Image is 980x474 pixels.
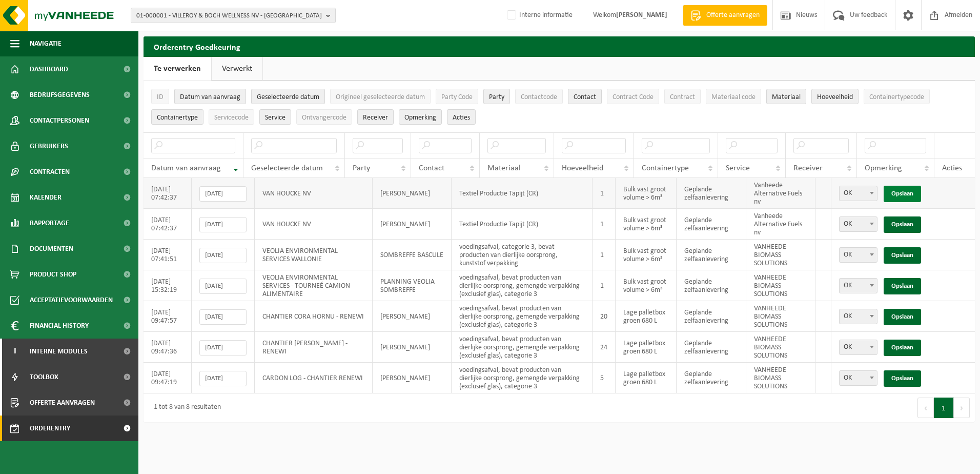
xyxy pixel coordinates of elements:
[746,209,815,240] td: Vanheede Alternative Fuels nv
[864,89,930,104] button: ContainertypecodeContainertypecode: Activate to sort
[677,363,746,393] td: Geplande zelfaanlevering
[616,11,667,19] strong: [PERSON_NAME]
[257,93,319,101] span: Geselecteerde datum
[840,248,877,262] span: OK
[677,240,746,270] td: Geplande zelfaanlevering
[259,109,291,125] button: ServiceService: Activate to sort
[593,301,616,332] td: 20
[839,370,877,386] span: OK
[151,109,203,125] button: ContainertypeContainertype: Activate to sort
[144,270,192,301] td: [DATE] 15:32:19
[149,399,221,417] div: 1 tot 8 van 8 resultaten
[30,185,62,210] span: Kalender
[884,247,921,264] a: Opslaan
[884,186,921,202] a: Opslaan
[593,363,616,393] td: 5
[839,309,877,324] span: OK
[616,301,677,332] td: Lage palletbox groen 680 L
[180,93,240,101] span: Datum van aanvraag
[144,240,192,270] td: [DATE] 07:41:51
[746,270,815,301] td: VANHEEDE BIOMASS SOLUTIONS
[612,93,654,101] span: Contract Code
[131,8,336,23] button: 01-000001 - VILLEROY & BOCH WELLNESS NV - [GEOGRAPHIC_DATA]
[157,93,164,101] span: ID
[746,178,815,209] td: Vanheede Alternative Fuels nv
[373,240,452,270] td: SOMBREFFE BASCULE
[144,209,192,240] td: [DATE] 07:42:37
[917,398,934,418] button: Previous
[157,114,198,122] span: Containertype
[839,216,877,232] span: OK
[811,89,859,104] button: HoeveelheidHoeveelheid: Activate to sort
[839,278,877,293] span: OK
[487,164,521,172] span: Materiaal
[255,332,373,363] td: CHANTIER [PERSON_NAME] - RENEWI
[373,270,452,301] td: PLANNING VEOLIA SOMBREFFE
[706,89,761,104] button: Materiaal codeMateriaal code: Activate to sort
[452,270,593,301] td: voedingsafval, bevat producten van dierlijke oorsprong, gemengde verpakking (exclusief glas), cat...
[136,8,322,24] span: 01-000001 - VILLEROY & BOCH WELLNESS NV - [GEOGRAPHIC_DATA]
[683,5,767,26] a: Offerte aanvragen
[839,247,877,263] span: OK
[793,164,823,172] span: Receiver
[265,114,285,122] span: Service
[616,270,677,301] td: Bulk vast groot volume > 6m³
[483,89,510,104] button: PartyParty: Activate to sort
[255,209,373,240] td: VAN HOUCKE NV
[452,209,593,240] td: Textiel Productie Tapijt (CR)
[607,89,659,104] button: Contract CodeContract Code: Activate to sort
[296,109,352,125] button: OntvangercodeOntvangercode: Activate to sort
[30,31,62,56] span: Navigatie
[521,93,557,101] span: Contactcode
[452,178,593,209] td: Textiel Productie Tapijt (CR)
[452,363,593,393] td: voedingsafval, bevat producten van dierlijke oorsprong, gemengde verpakking (exclusief glas), cat...
[441,93,473,101] span: Party Code
[616,363,677,393] td: Lage palletbox groen 680 L
[865,164,902,172] span: Opmerking
[151,89,169,104] button: IDID: Activate to sort
[726,164,750,172] span: Service
[766,89,806,104] button: MateriaalMateriaal: Activate to sort
[336,93,425,101] span: Origineel geselecteerde datum
[30,416,116,441] span: Orderentry Goedkeuring
[144,57,211,81] a: Te verwerken
[884,340,921,356] a: Opslaan
[677,332,746,363] td: Geplande zelfaanlevering
[704,10,762,21] span: Offerte aanvragen
[399,109,442,125] button: OpmerkingOpmerking: Activate to sort
[574,93,596,101] span: Contact
[30,210,69,236] span: Rapportage
[942,164,962,172] span: Acties
[453,114,470,122] span: Acties
[839,186,877,201] span: OK
[642,164,689,172] span: Containertype
[884,370,921,387] a: Opslaan
[373,209,452,240] td: [PERSON_NAME]
[30,108,89,133] span: Contactpersonen
[593,332,616,363] td: 24
[255,240,373,270] td: VEOLIA ENVIRONMENTAL SERVICES WALLONIE
[363,114,388,122] span: Receiver
[616,178,677,209] td: Bulk vast groot volume > 6m³
[711,93,756,101] span: Materiaal code
[840,371,877,385] span: OK
[255,363,373,393] td: CARDON LOG - CHANTIER RENEWI
[593,178,616,209] td: 1
[746,240,815,270] td: VANHEEDE BIOMASS SOLUTIONS
[357,109,394,125] button: ReceiverReceiver: Activate to sort
[30,133,68,159] span: Gebruikers
[664,89,701,104] button: ContractContract: Activate to sort
[839,340,877,355] span: OK
[840,217,877,231] span: OK
[884,216,921,233] a: Opslaan
[144,301,192,332] td: [DATE] 09:47:57
[373,332,452,363] td: [PERSON_NAME]
[251,89,325,104] button: Geselecteerde datumGeselecteerde datum: Activate to sort
[30,339,88,364] span: Interne modules
[840,279,877,293] span: OK
[452,332,593,363] td: voedingsafval, bevat producten van dierlijke oorsprong, gemengde verpakking (exclusief glas), cat...
[840,186,877,201] span: OK
[593,240,616,270] td: 1
[144,178,192,209] td: [DATE] 07:42:37
[505,8,573,23] label: Interne informatie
